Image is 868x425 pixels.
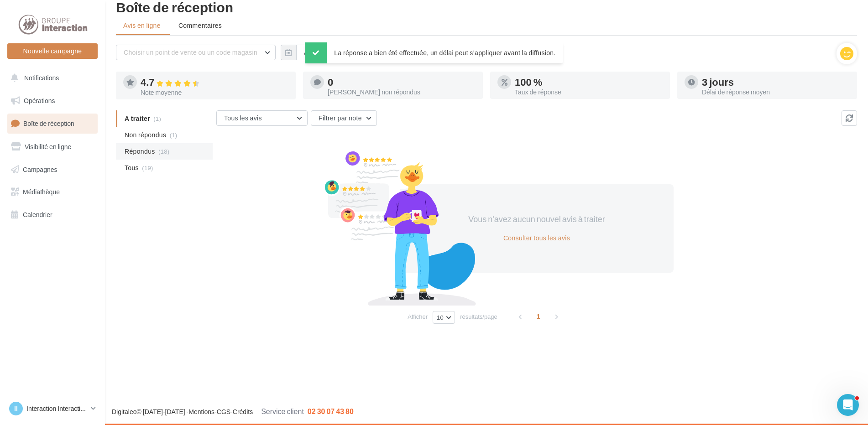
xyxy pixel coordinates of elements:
button: Consulter tous les avis [500,233,574,244]
span: Commentaires [178,21,222,30]
span: résultats/page [460,312,497,321]
a: Calendrier [5,205,99,224]
span: Service client [261,407,304,415]
div: 3 jours [702,77,850,87]
p: Interaction Interaction Santé - [GEOGRAPHIC_DATA] [26,404,87,413]
span: Afficher [408,312,428,321]
button: Au total [296,45,334,60]
button: Notifications [5,68,96,88]
span: Tous [125,163,139,172]
span: 02 30 07 43 80 [308,407,354,415]
div: Taux de réponse [515,89,663,95]
a: Crédits [233,408,253,415]
span: 10 [437,314,444,321]
a: Digitaleo [112,408,136,415]
button: Nouvelle campagne [7,43,98,59]
span: Médiathèque [23,188,60,196]
div: Vous n'avez aucun nouvel avis à traiter [458,213,615,225]
span: 1 [531,309,546,324]
a: Médiathèque [5,182,99,202]
button: 10 [433,311,455,324]
span: Opérations [24,97,55,104]
span: Tous les avis [224,114,262,122]
span: Notifications [24,74,59,82]
button: Choisir un point de vente ou un code magasin [116,45,276,60]
span: © [DATE]-[DATE] - - - [112,408,354,415]
a: Opérations [5,91,99,110]
span: Calendrier [23,211,52,218]
div: La réponse a bien été effectuée, un délai peut s’appliquer avant la diffusion. [305,42,563,63]
a: Visibilité en ligne [5,137,99,156]
a: Boîte de réception [5,114,99,133]
div: [PERSON_NAME] non répondus [328,89,476,95]
div: 0 [328,77,476,87]
span: (1) [170,131,178,139]
a: CGS [217,408,230,415]
a: Campagnes [5,160,99,179]
span: (18) [158,148,169,155]
span: Choisir un point de vente ou un code magasin [124,48,257,56]
div: Délai de réponse moyen [702,89,850,95]
span: Boîte de réception [23,119,74,127]
a: Mentions [188,408,214,415]
button: Au total [281,45,334,60]
a: II Interaction Interaction Santé - [GEOGRAPHIC_DATA] [7,400,98,417]
span: Campagnes [23,165,58,173]
div: 100 % [515,77,663,87]
button: Filtrer par note [311,110,377,126]
span: Visibilité en ligne [25,143,71,150]
div: Note moyenne [141,89,288,96]
span: Répondus [125,147,155,156]
iframe: Intercom live chat [837,394,859,416]
span: Non répondus [125,130,166,140]
div: 4.7 [141,77,288,88]
span: II [14,404,18,413]
span: (19) [142,164,153,171]
button: Tous les avis [216,110,308,126]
